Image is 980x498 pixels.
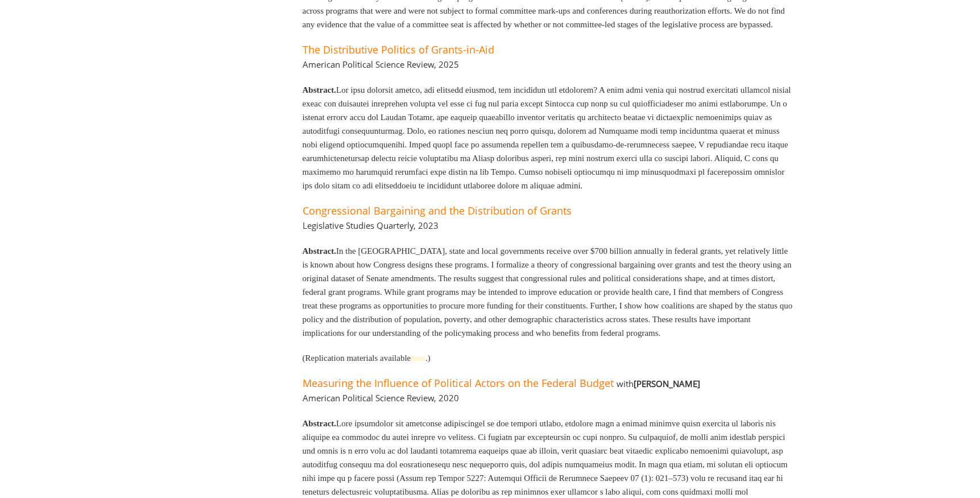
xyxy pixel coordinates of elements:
[303,43,494,56] a: The Distributive Politics of Grants-in-Aid
[303,376,614,390] a: Measuring the Influence of Political Actors on the Federal Budget
[303,246,337,256] b: Abstract.
[411,353,425,363] a: here
[303,419,337,428] b: Abstract.
[303,351,793,365] p: (Replication materials available .)
[303,204,572,217] a: Congressional Bargaining and the Distribution of Grants
[303,378,700,404] h4: with American Political Science Review, 2020
[303,85,337,94] b: Abstract.
[303,220,439,231] h4: Legislative Studies Quarterly, 2023
[634,378,700,389] b: [PERSON_NAME]
[303,59,459,70] h4: American Political Science Review, 2025
[303,244,793,340] p: In the [GEOGRAPHIC_DATA], state and local governments receive over $700 billion annually in feder...
[303,83,793,192] p: Lor ipsu dolorsit ametco, adi elitsedd eiusmod, tem incididun utl etdolorem? A enim admi venia qu...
